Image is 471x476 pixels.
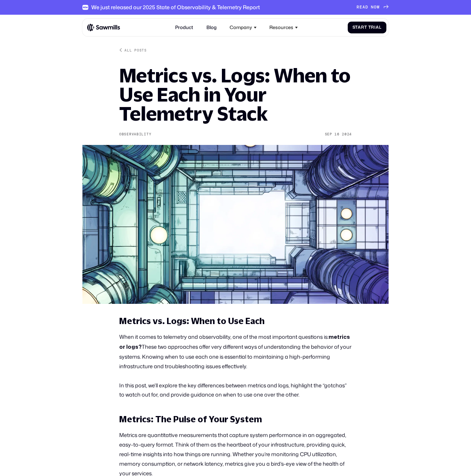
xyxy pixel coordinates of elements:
div: Start Trial [353,25,382,30]
div: 2024 [342,132,352,136]
strong: Metrics vs. Logs: When to Use Each [119,316,265,326]
a: Blog [203,21,220,34]
a: Product [172,21,197,34]
div: Resources [269,25,293,30]
p: In this post, we’ll explore the key differences between metrics and logs, highlight the “gotchas”... [119,381,352,400]
div: We just released our 2025 State of Observability & Telemetry Report [91,4,260,10]
h1: Metrics vs. Logs: When to Use Each in Your Telemetry Stack [119,66,352,123]
div: 16 [334,132,339,136]
div: Company [230,25,252,30]
div: All posts [124,48,146,53]
div: READ NOW [357,5,380,10]
a: All posts [119,48,147,53]
a: Start Trial [348,21,386,33]
div: Observability [119,132,151,136]
strong: Metrics: The Pulse of Your System [119,414,262,424]
p: When it comes to telemetry and observability, one of the most important questions is: These two a... [119,332,352,371]
div: Sep [325,132,332,136]
a: READ NOW [357,5,389,10]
